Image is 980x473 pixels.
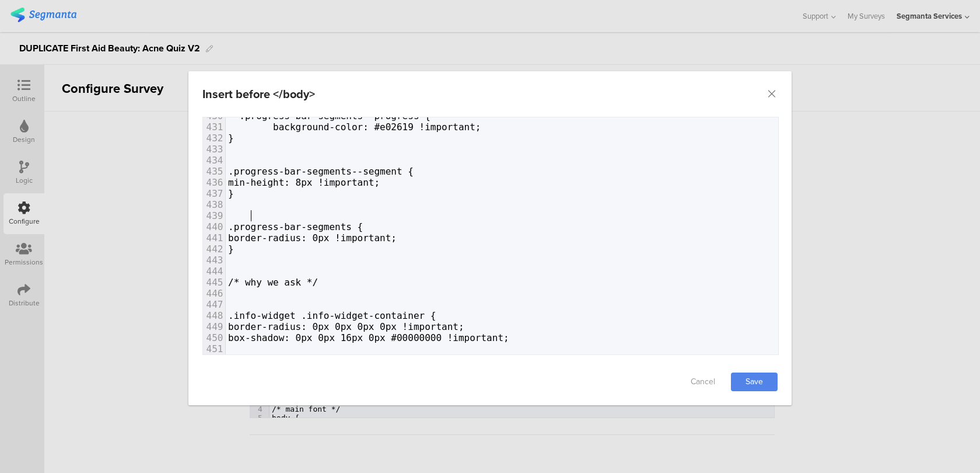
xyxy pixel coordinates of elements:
[228,321,464,332] span: border-radius: 0px 0px 0px 0px !important;
[203,177,225,188] div: 436
[203,199,225,210] div: 438
[680,373,726,391] a: Cancel
[203,166,225,177] div: 435
[228,310,436,321] span: .info-widget .info-widget-container {
[203,144,225,155] div: 433
[203,321,225,332] div: 449
[203,232,225,244] div: 441
[203,188,225,199] div: 437
[203,210,225,221] div: 439
[203,133,225,144] div: 432
[203,266,225,277] div: 444
[188,71,792,405] div: dialog
[203,155,225,166] div: 434
[203,288,225,299] div: 446
[203,121,225,133] div: 431
[228,332,509,343] span: box-shadow: 0px 0px 16px 0px #00000000 !important;
[203,310,225,321] div: 448
[731,373,778,391] a: Save
[228,221,363,232] span: .progress-bar-segments {
[228,121,481,133] span: background-color: #e02619 !important;
[203,343,225,354] div: 451
[203,332,225,343] div: 450
[228,177,380,188] span: min-height: 8px !important;
[203,244,225,255] div: 442
[203,277,225,288] div: 445
[202,85,315,103] div: Insert before </body>
[228,277,318,288] span: /* why we ask */
[766,88,778,100] button: Close
[203,255,225,266] div: 443
[228,244,234,255] span: }
[228,232,397,244] span: border-radius: 0px !important;
[228,133,234,144] span: }
[203,221,225,232] div: 440
[228,188,234,199] span: }
[228,166,414,177] span: .progress-bar-segments--segment {
[203,299,225,310] div: 447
